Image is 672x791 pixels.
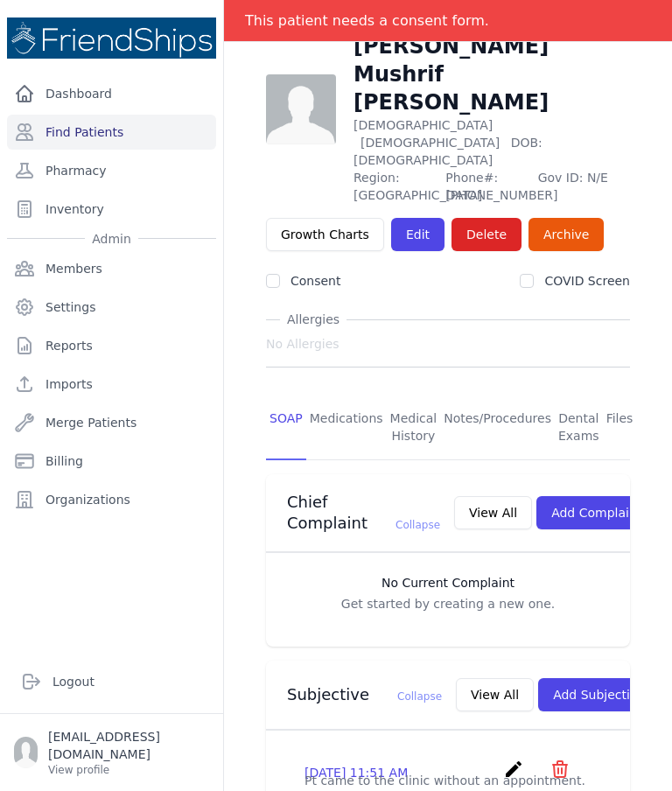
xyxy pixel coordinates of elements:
a: Find Patients [7,115,216,150]
a: Billing [7,444,216,479]
a: Reports [7,328,216,363]
a: Settings [7,290,216,325]
i: create [503,759,524,780]
a: Medications [306,395,387,460]
a: Organizations [7,482,216,517]
a: Pharmacy [7,153,216,188]
a: Inventory [7,192,216,227]
a: Edit [391,218,444,251]
a: Members [7,251,216,286]
span: Collapse [395,519,440,531]
a: Dental Exams [555,395,603,460]
button: Add Subjective [538,678,660,711]
p: [DATE] 11:51 AM [304,764,408,781]
span: [DEMOGRAPHIC_DATA] [360,136,500,150]
h3: Subjective [287,684,442,705]
span: Region: [GEOGRAPHIC_DATA] [353,169,435,204]
a: Medical History [387,395,441,460]
span: Phone#: [PHONE_NUMBER] [445,169,527,204]
a: create [503,766,528,783]
span: Collapse [397,690,442,703]
a: Notes/Procedures [440,395,555,460]
p: View profile [48,763,209,777]
button: View All [454,496,532,529]
p: [EMAIL_ADDRESS][DOMAIN_NAME] [48,728,209,763]
h3: Chief Complaint [287,492,440,534]
img: Medical Missions EMR [7,17,216,59]
h1: [PERSON_NAME] Mushrif [PERSON_NAME] [353,32,630,116]
a: Imports [7,367,216,402]
a: Merge Patients [7,405,216,440]
label: COVID Screen [544,274,630,288]
a: Dashboard [7,76,216,111]
button: Add Complaint [536,496,656,529]
a: Files [603,395,637,460]
span: Gov ID: N/E [538,169,630,204]
a: [EMAIL_ADDRESS][DOMAIN_NAME] View profile [14,728,209,777]
span: Admin [85,230,138,248]
a: Archive [528,218,604,251]
a: Growth Charts [266,218,384,251]
button: View All [456,678,534,711]
label: Consent [290,274,340,288]
button: Delete [451,218,521,251]
h3: No Current Complaint [283,574,612,591]
a: Logout [14,664,209,699]
span: Allergies [280,311,346,328]
img: person-242608b1a05df3501eefc295dc1bc67a.jpg [266,74,336,144]
a: SOAP [266,395,306,460]
nav: Tabs [266,395,630,460]
p: Get started by creating a new one. [283,595,612,612]
p: [DEMOGRAPHIC_DATA] [353,116,630,169]
span: No Allergies [266,335,339,353]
